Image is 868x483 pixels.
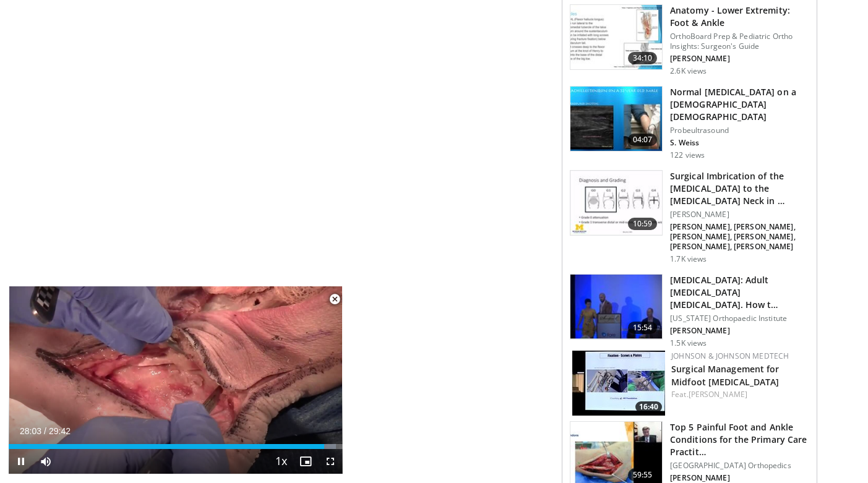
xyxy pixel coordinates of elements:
[628,134,658,146] span: 04:07
[670,473,809,483] p: [PERSON_NAME]
[670,86,809,123] h3: Normal [MEDICAL_DATA] on a [DEMOGRAPHIC_DATA] [DEMOGRAPHIC_DATA]
[318,449,343,474] button: Fullscreen
[20,426,41,436] span: 28:03
[269,449,293,474] button: Playback Rate
[635,401,662,412] span: 16:40
[670,126,809,135] p: Probeultrasound
[570,86,809,160] a: 04:07 Normal [MEDICAL_DATA] on a [DEMOGRAPHIC_DATA] [DEMOGRAPHIC_DATA] Probeultrasound S. Weiss 1...
[570,170,809,264] a: 10:59 Surgical Imbrication of the [MEDICAL_DATA] to the [MEDICAL_DATA] Neck in … [PERSON_NAME] [P...
[670,314,809,323] p: [US_STATE] Orthopaedic Institute
[570,274,809,348] a: 15:54 [MEDICAL_DATA]: Adult [MEDICAL_DATA] [MEDICAL_DATA]. How t… [US_STATE] Orthopaedic Institut...
[670,4,809,29] h3: Anatomy - Lower Extremity: Foot & Ankle
[671,363,779,388] a: Surgical Management for Midfoot [MEDICAL_DATA]
[670,210,809,220] p: [PERSON_NAME]
[670,150,705,160] p: 122 views
[670,326,809,336] p: [PERSON_NAME]
[670,66,707,76] p: 2.6K views
[671,389,807,400] div: Feat.
[572,351,665,416] a: 16:40
[670,54,809,64] p: [PERSON_NAME]
[293,449,318,474] button: Enable picture-in-picture mode
[570,5,662,69] img: 7b5f404b-1364-47c9-a606-5d894885031b.150x105_q85_crop-smart_upscale.jpg
[670,222,809,252] p: [PERSON_NAME], [PERSON_NAME], [PERSON_NAME], [PERSON_NAME], [PERSON_NAME], [PERSON_NAME]
[570,87,662,151] img: 44d0ad06-a906-4c91-afdf-f267f463c18c.150x105_q85_crop-smart_upscale.jpg
[670,421,809,458] h3: Top 5 Painful Foot and Ankle Conditions for the Primary Care Practit…
[44,426,46,436] span: /
[628,218,658,230] span: 10:59
[570,275,662,339] img: a43b4cbb-606d-492a-8f32-bbc3825fc0d5.150x105_q85_crop-smart_upscale.jpg
[671,351,789,361] a: Johnson & Johnson MedTech
[9,286,343,474] video-js: Video Player
[9,449,33,474] button: Pause
[670,170,809,207] h3: Surgical Imbrication of the [MEDICAL_DATA] to the [MEDICAL_DATA] Neck in …
[570,4,809,76] a: 34:10 Anatomy - Lower Extremity: Foot & Ankle OrthoBoard Prep & Pediatric Ortho Insights: Surgeon...
[670,254,707,264] p: 1.7K views
[670,32,809,51] p: OrthoBoard Prep & Pediatric Ortho Insights: Surgeon's Guide
[670,338,707,348] p: 1.5K views
[570,171,662,235] img: 8479d032-d669-47d8-ac13-12c299c1a77b.150x105_q85_crop-smart_upscale.jpg
[9,444,343,449] div: Progress Bar
[49,426,71,436] span: 29:42
[33,449,58,474] button: Mute
[572,351,665,416] img: a477d109-b31b-4302-b393-8840442a7216.150x105_q85_crop-smart_upscale.jpg
[628,52,658,64] span: 34:10
[670,138,809,148] p: S. Weiss
[628,322,658,334] span: 15:54
[670,461,809,471] p: [GEOGRAPHIC_DATA] Orthopedics
[322,286,347,312] button: Close
[628,469,658,481] span: 59:55
[670,274,809,311] h3: [MEDICAL_DATA]: Adult [MEDICAL_DATA] [MEDICAL_DATA]. How t…
[689,389,747,400] a: [PERSON_NAME]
